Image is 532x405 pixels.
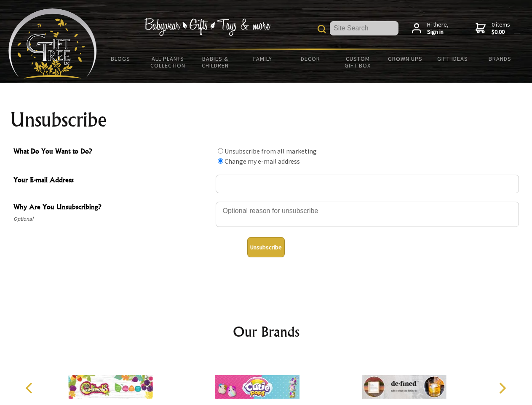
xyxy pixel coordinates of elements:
label: Unsubscribe from all marketing [225,147,317,155]
img: Babyware - Gifts - Toys and more... [8,8,97,78]
span: Your E-mail Address [13,175,211,187]
a: Grown Ups [381,50,429,67]
h1: Unsubscribe [10,110,522,130]
strong: Sign in [427,28,449,36]
a: Gift Ideas [429,50,476,67]
a: 0 items$0.00 [476,21,510,36]
input: What Do You Want to Do? [218,148,223,154]
input: Site Search [330,21,398,35]
span: 0 items [492,21,510,36]
a: Custom Gift Box [334,50,382,74]
a: All Plants Collection [144,50,192,74]
img: product search [318,25,326,33]
span: Why Are You Unsubscribing? [13,202,211,214]
a: Decor [286,50,334,67]
button: Previous [21,379,40,397]
input: What Do You Want to Do? [218,158,223,164]
span: Hi there, [427,21,449,36]
input: Your E-mail Address [216,175,519,193]
a: BLOGS [97,50,144,67]
label: Change my e-mail address [225,157,300,165]
a: Babies & Children [192,50,239,74]
a: Hi there,Sign in [412,21,449,36]
span: Optional [13,214,211,224]
img: Babywear - Gifts - Toys & more [144,18,270,36]
button: Unsubscribe [247,237,285,257]
span: What Do You Want to Do? [13,146,211,158]
h2: Our Brands [17,321,516,342]
button: Next [493,379,511,397]
a: Family [239,50,287,67]
strong: $0.00 [492,28,510,36]
a: Brands [476,50,524,67]
textarea: Why Are You Unsubscribing? [216,202,519,227]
